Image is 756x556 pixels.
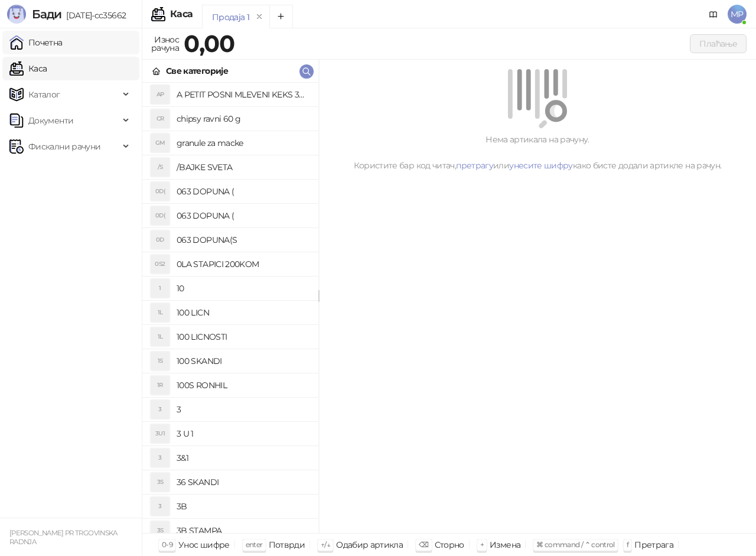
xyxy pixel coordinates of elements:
[151,158,170,177] div: /S
[151,327,170,346] div: 1L
[162,540,172,549] span: 0-9
[177,448,309,467] h4: 3&1
[28,109,73,132] span: Документи
[634,537,673,552] div: Претрага
[9,31,63,54] a: Почетна
[177,376,309,395] h4: 100S RONHIL
[690,34,747,53] button: Плаћање
[151,497,170,516] div: 3
[151,109,170,128] div: CR
[151,134,170,152] div: GM
[177,230,309,249] h4: 063 DOPUNA(S
[177,158,309,177] h4: /BAJKE SVETA
[7,5,26,24] img: Logo
[333,133,742,172] div: Нема артикала на рачуну. Користите бар код читач, или како бисте додали артикле на рачун.
[177,400,309,419] h4: 3
[246,540,263,549] span: enter
[177,279,309,298] h4: 10
[151,448,170,467] div: 3
[177,497,309,516] h4: 3B
[9,529,118,546] small: [PERSON_NAME] PR TRGOVINSKA RADNJA
[166,64,228,77] div: Све категорије
[28,135,100,158] span: Фискални рачуни
[177,521,309,540] h4: 3B STAMPA
[536,540,615,549] span: ⌘ command / ⌃ control
[419,540,428,549] span: ⌫
[28,83,60,106] span: Каталог
[151,85,170,104] div: AP
[269,5,293,28] button: Add tab
[490,537,520,552] div: Измена
[177,85,309,104] h4: A PETIT POSNI MLEVENI KEKS 300G
[151,400,170,419] div: 3
[177,109,309,128] h4: chipsy ravni 60 g
[269,537,305,552] div: Потврди
[704,5,723,24] a: Документација
[151,376,170,395] div: 1R
[170,9,193,19] div: Каса
[151,255,170,274] div: 0S2
[435,537,464,552] div: Сторно
[151,352,170,370] div: 1S
[336,537,403,552] div: Одабир артикла
[252,12,267,22] button: remove
[177,134,309,152] h4: granule za macke
[32,7,61,21] span: Бади
[177,352,309,370] h4: 100 SKANDI
[151,424,170,443] div: 3U1
[151,303,170,322] div: 1L
[480,540,484,549] span: +
[151,182,170,201] div: 0D(
[151,279,170,298] div: 1
[728,5,747,24] span: MP
[321,540,330,549] span: ↑/↓
[212,11,249,24] div: Продаја 1
[627,540,628,549] span: f
[151,521,170,540] div: 3S
[177,327,309,346] h4: 100 LICNOSTI
[177,303,309,322] h4: 100 LICN
[142,83,318,533] div: grid
[177,473,309,492] h4: 36 SKANDI
[151,206,170,225] div: 0D(
[184,29,234,58] strong: 0,00
[177,182,309,201] h4: 063 DOPUNA (
[456,160,493,171] a: претрагу
[151,230,170,249] div: 0D
[177,424,309,443] h4: 3 U 1
[509,160,573,171] a: унесите шифру
[151,473,170,492] div: 3S
[177,255,309,274] h4: 0LA STAPICI 200KOM
[178,537,230,552] div: Унос шифре
[149,32,181,56] div: Износ рачуна
[9,57,47,80] a: Каса
[61,10,126,21] span: [DATE]-cc35662
[177,206,309,225] h4: 063 DOPUNA (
